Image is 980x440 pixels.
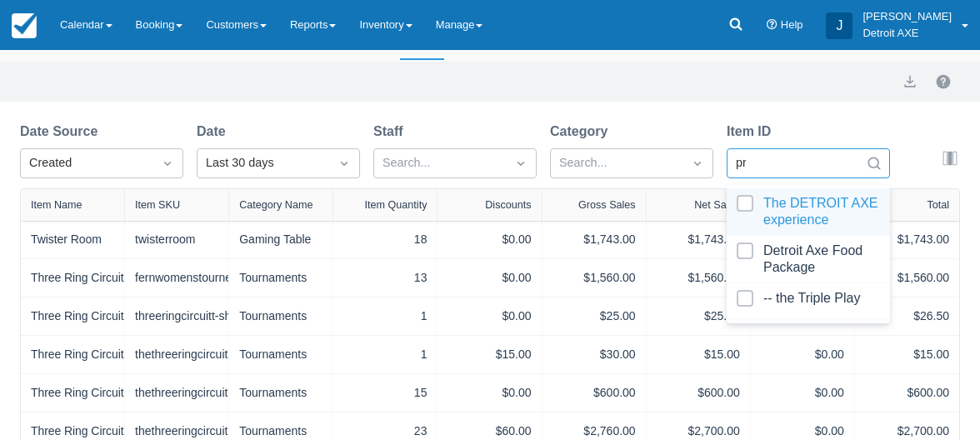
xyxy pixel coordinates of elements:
span: Dropdown icon [689,155,706,172]
img: checkfront-main-nav-mini-logo.png [12,13,37,38]
div: Item Name [31,199,82,211]
div: Tournaments [239,307,322,325]
span: Dropdown icon [512,155,529,172]
div: 18 [343,231,427,248]
div: Item SKU [135,199,180,211]
label: Date Source [20,122,104,142]
p: [PERSON_NAME] [862,8,952,25]
div: 15 [343,384,427,402]
div: $1,560.00 [552,269,636,287]
div: $15.00 [657,346,740,363]
div: Net Sales [694,199,740,211]
div: Total [927,199,949,211]
div: $0.00 [447,384,531,402]
div: $600.00 [865,384,949,402]
div: $26.50 [865,307,949,325]
div: $0.00 [447,231,531,248]
div: 1 [343,307,427,325]
div: $15.00 [865,346,949,363]
div: fernwomenstourney [135,269,218,287]
p: Detroit AXE [862,25,952,42]
div: $25.00 [657,307,740,325]
div: $15.00 [447,346,531,363]
div: $0.00 [761,346,844,363]
div: threeringcircuitt-shirtpre-order [135,307,218,325]
div: $0.00 [761,422,844,440]
div: thethreeringcircuit-freakyfridayskillz_copy [135,422,218,440]
label: Date [197,122,232,142]
span: Dropdown icon [159,155,176,172]
div: $60.00 [447,422,531,440]
i: Help [767,20,777,31]
div: $1,743.00 [552,231,636,248]
div: $0.00 [447,307,531,325]
button: export [900,72,920,92]
div: $1,743.00 [657,231,740,248]
span: Dropdown icon [336,155,352,172]
div: $1,560.00 [657,269,740,287]
div: 1 [343,346,427,363]
div: thethreeringcircuit-marathon [135,384,218,402]
div: $1,560.00 [865,269,949,287]
div: Gaming Table [239,231,322,248]
a: Three Ring Circuit T-Shirt Pre-Order [31,307,215,325]
div: $2,700.00 [865,422,949,440]
div: Gross Sales [578,199,636,211]
div: $600.00 [657,384,740,402]
label: Item ID [727,122,777,142]
div: Tournaments [239,269,322,287]
div: $600.00 [552,384,636,402]
div: Discounts [485,199,531,211]
a: Three Ring Circuit - Skillz: The Big Bozo Wheel of Skillz Extravaganza [31,346,389,363]
div: Item Quantity [365,199,427,211]
span: Search [866,155,882,172]
span: Help [781,18,803,31]
div: J [826,12,852,39]
div: $0.00 [761,384,844,402]
div: Tournaments [239,384,322,402]
div: $30.00 [552,346,636,363]
div: $0.00 [447,269,531,287]
div: 23 [343,422,427,440]
a: Three Ring Circuit - Women's IATF Major: The Fern [31,269,294,287]
div: $2,700.00 [657,422,740,440]
div: Tournaments [239,346,322,363]
div: Last 30 days [206,154,321,172]
a: Three Ring Circuit - IATF Open Major: The [PERSON_NAME] Memorial Classic [31,422,437,440]
div: $25.00 [552,307,636,325]
a: Three Ring Circuit - Mini-Marathon [31,384,207,402]
div: thethreeringcircuit-freakyfridayskillz_copy_copy [135,346,218,363]
div: twisterroom [135,231,218,248]
div: Tournaments [239,422,322,440]
div: $1,743.00 [865,231,949,248]
label: Category [550,122,614,142]
label: Staff [373,122,410,142]
a: Twister Room [31,231,102,248]
div: Created [29,154,144,172]
div: $2,760.00 [552,422,636,440]
div: Category Name [239,199,312,211]
div: 13 [343,269,427,287]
